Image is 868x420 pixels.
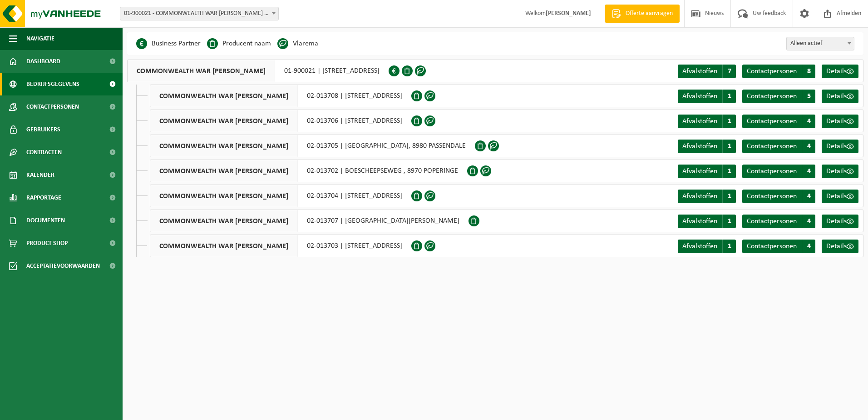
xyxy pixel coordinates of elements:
[26,209,65,232] span: Documenten
[26,186,61,209] span: Rapportage
[822,165,858,178] a: Details
[802,165,815,178] span: 4
[822,65,858,78] a: Details
[822,90,858,103] a: Details
[722,140,736,153] span: 1
[623,9,675,18] span: Offerte aanvragen
[826,218,847,225] span: Details
[802,240,815,253] span: 4
[26,95,79,118] span: Contactpersonen
[150,210,469,232] div: 02-013707 | [GEOGRAPHIC_DATA][PERSON_NAME]
[150,110,411,132] div: 02-013706 | [STREET_ADDRESS]
[682,168,717,175] span: Afvalstoffen
[822,140,858,153] a: Details
[722,65,736,78] span: 7
[787,37,854,50] span: Alleen actief
[722,215,736,228] span: 1
[742,90,815,103] a: Contactpersonen 5
[802,115,815,128] span: 4
[747,168,797,175] span: Contactpersonen
[822,115,858,128] a: Details
[682,118,717,125] span: Afvalstoffen
[26,118,60,141] span: Gebruikers
[722,165,736,178] span: 1
[802,190,815,203] span: 4
[742,190,815,203] a: Contactpersonen 4
[747,193,797,200] span: Contactpersonen
[826,243,847,250] span: Details
[682,143,717,150] span: Afvalstoffen
[802,140,815,153] span: 4
[742,165,815,178] a: Contactpersonen 4
[747,68,797,75] span: Contactpersonen
[26,232,68,255] span: Product Shop
[678,190,736,203] a: Afvalstoffen 1
[786,37,854,50] span: Alleen actief
[742,65,815,78] a: Contactpersonen 8
[150,160,298,182] span: COMMONWEALTH WAR [PERSON_NAME]
[150,135,298,157] span: COMMONWEALTH WAR [PERSON_NAME]
[747,143,797,150] span: Contactpersonen
[150,235,411,257] div: 02-013703 | [STREET_ADDRESS]
[26,141,62,164] span: Contracten
[150,185,411,207] div: 02-013704 | [STREET_ADDRESS]
[682,193,717,200] span: Afvalstoffen
[150,235,298,257] span: COMMONWEALTH WAR [PERSON_NAME]
[150,85,298,107] span: COMMONWEALTH WAR [PERSON_NAME]
[128,60,275,82] span: COMMONWEALTH WAR [PERSON_NAME]
[120,7,279,20] span: 01-900021 - COMMONWEALTH WAR GRAVES - IEPER
[207,37,271,50] li: Producent naam
[678,90,736,103] a: Afvalstoffen 1
[826,193,847,200] span: Details
[150,210,298,232] span: COMMONWEALTH WAR [PERSON_NAME]
[678,65,736,78] a: Afvalstoffen 7
[826,143,847,150] span: Details
[722,115,736,128] span: 1
[822,190,858,203] a: Details
[678,165,736,178] a: Afvalstoffen 1
[747,93,797,100] span: Contactpersonen
[822,215,858,228] a: Details
[826,68,847,75] span: Details
[150,135,475,157] div: 02-013705 | [GEOGRAPHIC_DATA], 8980 PASSENDALE
[747,118,797,125] span: Contactpersonen
[722,240,736,253] span: 1
[722,90,736,103] span: 1
[822,240,858,253] a: Details
[26,255,100,277] span: Acceptatievoorwaarden
[678,140,736,153] a: Afvalstoffen 1
[136,37,201,50] li: Business Partner
[742,215,815,228] a: Contactpersonen 4
[742,140,815,153] a: Contactpersonen 4
[26,50,60,73] span: Dashboard
[682,218,717,225] span: Afvalstoffen
[277,37,318,50] li: Vlarema
[802,65,815,78] span: 8
[546,10,591,17] strong: [PERSON_NAME]
[742,240,815,253] a: Contactpersonen 4
[747,218,797,225] span: Contactpersonen
[150,110,298,132] span: COMMONWEALTH WAR [PERSON_NAME]
[26,164,54,186] span: Kalender
[802,215,815,228] span: 4
[742,115,815,128] a: Contactpersonen 4
[722,190,736,203] span: 1
[150,160,467,182] div: 02-013702 | BOESCHEEPSEWEG , 8970 POPERINGE
[605,5,680,23] a: Offerte aanvragen
[26,27,54,50] span: Navigatie
[678,115,736,128] a: Afvalstoffen 1
[150,85,411,107] div: 02-013708 | [STREET_ADDRESS]
[682,68,717,75] span: Afvalstoffen
[678,240,736,253] a: Afvalstoffen 1
[826,93,847,100] span: Details
[802,90,815,103] span: 5
[826,168,847,175] span: Details
[747,243,797,250] span: Contactpersonen
[682,93,717,100] span: Afvalstoffen
[826,118,847,125] span: Details
[120,7,278,20] span: 01-900021 - COMMONWEALTH WAR GRAVES - IEPER
[127,60,389,82] div: 01-900021 | [STREET_ADDRESS]
[678,215,736,228] a: Afvalstoffen 1
[682,243,717,250] span: Afvalstoffen
[26,73,79,95] span: Bedrijfsgegevens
